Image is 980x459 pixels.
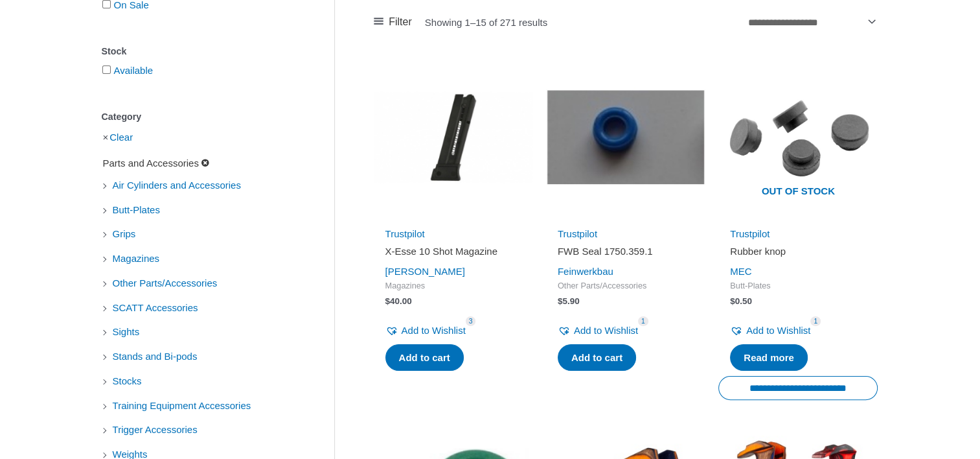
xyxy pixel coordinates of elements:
span: Add to Wishlist [574,325,638,336]
a: Sights [111,325,141,336]
a: Training Equipment Accessories [111,399,253,410]
span: Filter [389,12,412,32]
a: Trustpilot [385,228,425,239]
img: Rubber knop [718,57,878,217]
a: Stocks [111,375,143,386]
span: Other Parts/Accessories [558,281,694,292]
a: FWB Seal 1750.359.1 [558,245,694,263]
a: Trustpilot [730,228,769,239]
a: Stands and Bi-pods [111,350,199,361]
span: Magazines [111,248,161,270]
a: X-Esse 10 Shot Magazine [385,245,521,263]
span: Grips [111,223,137,245]
a: Other Parts/Accessories [111,277,219,288]
span: Add to Wishlist [402,325,466,336]
span: Other Parts/Accessories [111,272,219,294]
a: Weights [111,448,149,459]
a: Add to cart: “X-Esse 10 Shot Magazine” [385,344,464,371]
bdi: 0.50 [730,296,752,306]
div: Stock [102,42,295,61]
bdi: 40.00 [385,296,412,306]
span: Add to Wishlist [746,325,810,336]
a: Add to Wishlist [730,322,810,340]
a: Read more about “Rubber knop” [730,344,808,371]
span: Out of stock [728,178,868,207]
a: Grips [111,228,137,239]
a: Feinwerkbau [558,266,613,277]
span: SCATT Accessories [111,297,199,319]
span: Air Cylinders and Accessories [111,174,242,196]
span: Training Equipment Accessories [111,395,253,417]
img: FWB Seal 1750.359.1 [546,57,705,217]
a: [PERSON_NAME] [385,266,465,277]
a: MEC [730,266,751,277]
a: Add to Wishlist [385,322,466,340]
h2: X-Esse 10 Shot Magazine [385,245,521,258]
h2: FWB Seal 1750.359.1 [558,245,694,258]
a: Out of stock [718,57,878,217]
bdi: 5.90 [558,296,580,306]
span: Parts and Accessories [102,152,200,174]
span: Butt-Plates [730,281,866,292]
a: Parts and Accessories [102,157,211,168]
a: Add to cart: “FWB Seal 1750.359.1” [558,344,636,371]
a: Filter [374,12,412,32]
a: Magazines [111,252,161,263]
div: Category [102,108,295,126]
a: Add to Wishlist [558,322,638,340]
p: Showing 1–15 of 271 results [425,18,547,27]
select: Shop order [744,11,878,32]
span: Magazines [385,281,521,292]
a: Trigger Accessories [111,423,199,434]
span: $ [385,296,391,306]
input: Available [102,65,111,74]
a: Butt-Plates [111,204,161,215]
a: Rubber knop [730,245,866,263]
span: Butt-Plates [111,199,161,221]
span: Stands and Bi-pods [111,346,199,368]
a: SCATT Accessories [111,301,199,312]
span: Stocks [111,370,143,392]
h2: Rubber knop [730,245,866,258]
span: Sights [111,321,141,343]
img: X-Esse 10 Shot Magazine [374,57,533,217]
span: $ [558,296,563,306]
span: 3 [466,316,476,326]
span: $ [730,296,735,306]
a: Available [114,65,154,76]
a: Air Cylinders and Accessories [111,179,242,190]
a: Clear [109,132,133,143]
span: 1 [810,316,821,326]
span: Trigger Accessories [111,419,199,441]
a: Trustpilot [558,228,597,239]
span: 1 [638,316,648,326]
